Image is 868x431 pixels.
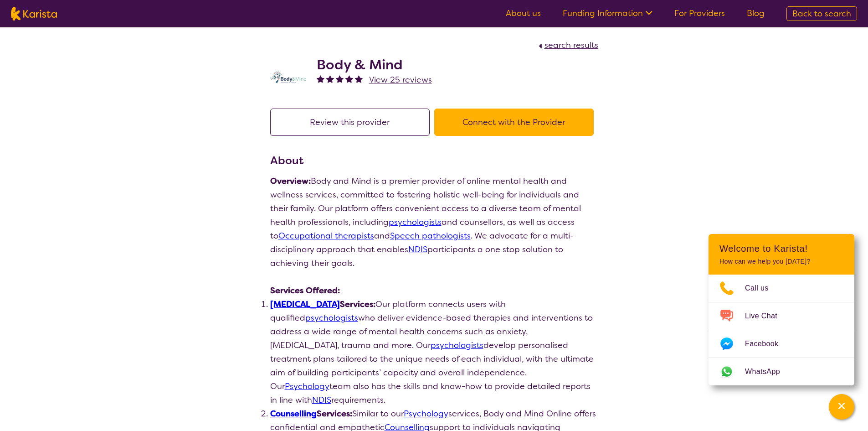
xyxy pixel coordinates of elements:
a: NDIS [408,244,427,255]
li: Our platform connects users with qualified who deliver evidence-based therapies and interventions... [270,297,598,407]
strong: Overview: [270,176,311,187]
span: Facebook [745,337,789,351]
a: View 25 reviews [369,73,432,87]
strong: Services Offered: [270,285,340,296]
strong: Services: [270,299,375,310]
span: search results [544,40,598,51]
button: Review this provider [270,109,430,136]
span: Back to search [792,8,851,19]
span: WhatsApp [745,365,791,379]
img: fullstar [355,75,363,83]
a: Psychology [285,381,329,392]
a: Occupational therapists [278,230,374,241]
a: search results [536,40,598,51]
p: How can we help you [DATE]? [719,258,843,265]
a: Review this provider [270,117,434,128]
img: qmpolprhjdhzpcuekzqg.svg [270,71,307,83]
a: psychologists [431,340,483,351]
h2: Welcome to Karista! [719,243,843,254]
p: Body and Mind is a premier provider of online mental health and wellness services, committed to f... [270,174,598,270]
a: Counselling [270,408,317,419]
a: About us [506,8,541,19]
a: Speech pathologists [390,230,471,241]
img: fullstar [326,75,334,83]
img: fullstar [345,75,353,83]
span: Call us [745,281,780,295]
h3: About [270,152,598,169]
a: Psychology [404,408,448,419]
ul: Choose channel [709,275,854,385]
img: fullstar [336,75,344,83]
strong: Services: [270,408,352,419]
div: Channel Menu [709,234,854,385]
button: Channel Menu [829,394,854,420]
h2: Body & Mind [317,57,432,73]
a: For Providers [674,8,725,19]
a: Web link opens in a new tab. [709,358,854,385]
a: Back to search [786,6,857,21]
img: Karista logo [11,7,57,21]
a: [MEDICAL_DATA] [270,299,340,310]
img: fullstar [317,75,324,83]
a: Connect with the Provider [434,117,598,128]
span: View 25 reviews [369,74,432,85]
a: Funding Information [563,8,652,19]
a: NDIS [312,395,331,405]
span: Live Chat [745,309,788,323]
a: psychologists [305,312,358,323]
a: psychologists [389,217,442,228]
a: Blog [747,8,765,19]
button: Connect with the Provider [434,109,594,136]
